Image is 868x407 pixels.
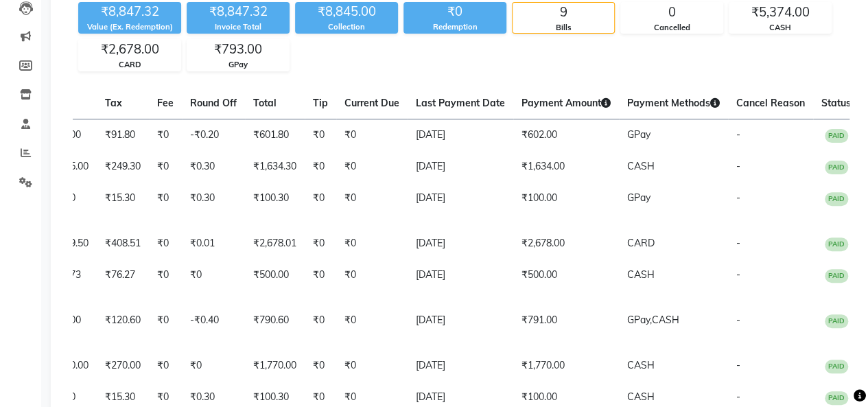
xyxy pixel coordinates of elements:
[149,259,182,305] td: ₹0
[97,183,149,228] td: ₹15.30
[736,191,740,204] span: -
[253,97,277,109] span: Total
[157,97,174,109] span: Fee
[97,228,149,259] td: ₹408.51
[729,22,831,34] div: CASH
[513,22,614,34] div: Bills
[336,151,408,183] td: ₹0
[627,237,655,249] span: CARD
[736,391,740,403] span: -
[305,228,336,259] td: ₹0
[187,2,290,21] div: ₹8,847.32
[627,359,655,371] span: CASH
[149,151,182,183] td: ₹0
[513,119,619,151] td: ₹602.00
[245,259,305,305] td: ₹500.00
[513,350,619,382] td: ₹1,770.00
[408,350,513,382] td: [DATE]
[97,119,149,151] td: ₹91.80
[408,119,513,151] td: [DATE]
[416,97,505,109] span: Last Payment Date
[513,228,619,259] td: ₹2,678.00
[627,391,655,403] span: CASH
[305,119,336,151] td: ₹0
[627,128,650,141] span: GPay
[182,228,245,259] td: ₹0.01
[627,191,650,204] span: GPay
[336,350,408,382] td: ₹0
[403,2,506,21] div: ₹0
[97,151,149,183] td: ₹249.30
[97,259,149,305] td: ₹76.27
[336,228,408,259] td: ₹0
[149,183,182,228] td: ₹0
[187,59,289,71] div: GPay
[736,128,740,141] span: -
[344,97,399,109] span: Current Due
[736,314,740,326] span: -
[336,305,408,350] td: ₹0
[336,183,408,228] td: ₹0
[825,269,848,283] span: PAID
[408,259,513,305] td: [DATE]
[182,151,245,183] td: ₹0.30
[79,40,180,59] div: ₹2,678.00
[149,350,182,382] td: ₹0
[97,350,149,382] td: ₹270.00
[187,21,290,33] div: Invoice Total
[736,160,740,172] span: -
[149,228,182,259] td: ₹0
[513,3,614,22] div: 9
[295,2,398,21] div: ₹8,845.00
[521,97,611,109] span: Payment Amount
[313,97,328,109] span: Tip
[245,183,305,228] td: ₹100.30
[513,183,619,228] td: ₹100.00
[182,183,245,228] td: ₹0.30
[621,3,723,22] div: 0
[182,350,245,382] td: ₹0
[627,268,655,281] span: CASH
[182,305,245,350] td: -₹0.40
[245,305,305,350] td: ₹790.60
[295,21,398,33] div: Collection
[825,161,848,174] span: PAID
[736,268,740,281] span: -
[736,97,805,109] span: Cancel Reason
[336,119,408,151] td: ₹0
[305,350,336,382] td: ₹0
[182,119,245,151] td: -₹0.20
[105,97,122,109] span: Tax
[190,97,237,109] span: Round Off
[627,160,655,172] span: CASH
[187,40,289,59] div: ₹793.00
[78,2,181,21] div: ₹8,847.32
[513,259,619,305] td: ₹500.00
[336,259,408,305] td: ₹0
[305,259,336,305] td: ₹0
[245,151,305,183] td: ₹1,634.30
[305,305,336,350] td: ₹0
[825,391,848,405] span: PAID
[149,119,182,151] td: ₹0
[825,360,848,373] span: PAID
[408,305,513,350] td: [DATE]
[403,21,506,33] div: Redemption
[736,237,740,249] span: -
[182,259,245,305] td: ₹0
[621,22,723,34] div: Cancelled
[825,192,848,206] span: PAID
[245,119,305,151] td: ₹601.80
[821,97,851,109] span: Status
[245,228,305,259] td: ₹2,678.01
[305,151,336,183] td: ₹0
[627,97,720,109] span: Payment Methods
[729,3,831,22] div: ₹5,374.00
[513,151,619,183] td: ₹1,634.00
[736,359,740,371] span: -
[513,305,619,350] td: ₹791.00
[78,21,181,33] div: Value (Ex. Redemption)
[149,305,182,350] td: ₹0
[627,314,652,326] span: GPay,
[408,228,513,259] td: [DATE]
